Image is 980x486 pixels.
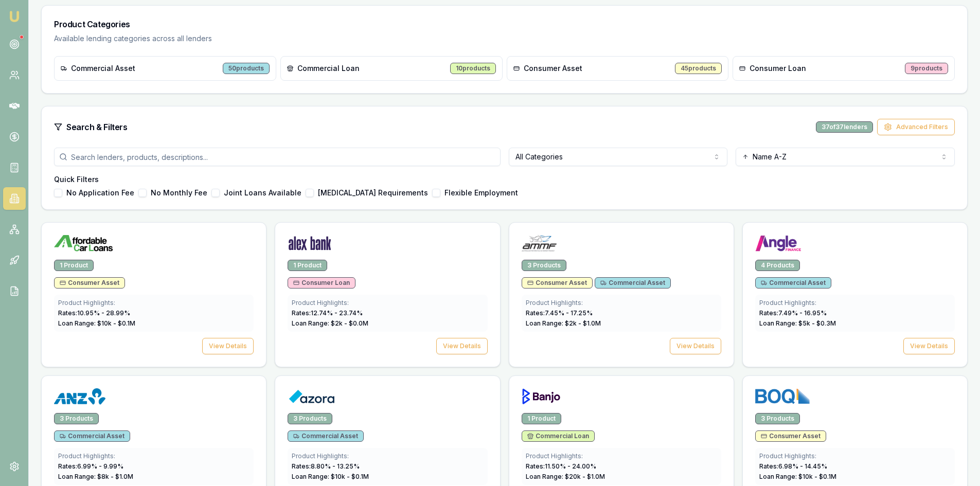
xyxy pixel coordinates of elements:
img: Azora logo [288,388,335,405]
span: Rates: 10.95 % - 28.99 % [58,309,130,317]
button: View Details [903,338,955,354]
div: Product Highlights: [58,299,250,307]
div: 50 products [223,63,270,74]
div: 45 products [675,63,722,74]
label: No Monthly Fee [151,189,207,196]
span: Commercial Loan [297,63,360,74]
h3: Product Categories [54,18,955,30]
div: 3 Products [288,413,332,424]
button: View Details [202,338,254,354]
span: Commercial Asset [60,432,124,440]
span: Consumer Asset [524,63,582,74]
span: Loan Range: $ 8 k - $ 1.0 M [58,473,133,480]
img: Alex Bank logo [288,235,332,251]
div: 1 Product [288,260,327,271]
span: Loan Range: $ 10 k - $ 0.1 M [759,473,836,480]
div: Product Highlights: [759,299,951,307]
div: 3 Products [755,413,800,424]
div: 37 of 37 lenders [816,121,873,133]
button: Advanced Filters [877,119,955,135]
span: Commercial Asset [600,279,665,287]
img: emu-icon-u.png [8,10,21,23]
span: Commercial Asset [71,63,135,74]
label: Flexible Employment [444,189,518,196]
span: Loan Range: $ 2 k - $ 0.0 M [292,319,368,327]
div: 1 Product [54,260,94,271]
div: Product Highlights: [292,452,483,460]
div: 9 products [905,63,948,74]
span: Consumer Loan [750,63,806,74]
span: Rates: 6.99 % - 9.99 % [58,462,123,470]
label: No Application Fee [66,189,134,196]
span: Loan Range: $ 20 k - $ 1.0 M [526,473,605,480]
span: Rates: 8.80 % - 13.25 % [292,462,360,470]
span: Loan Range: $ 10 k - $ 0.1 M [58,319,135,327]
img: Banjo logo [522,388,561,405]
div: 3 Products [522,260,566,271]
img: Affordable Car Loans logo [54,235,113,251]
span: Loan Range: $ 5 k - $ 0.3 M [759,319,836,327]
img: BOQ Finance logo [755,388,810,405]
div: Product Highlights: [526,452,717,460]
div: Product Highlights: [58,452,250,460]
input: Search lenders, products, descriptions... [54,148,501,166]
p: Available lending categories across all lenders [54,33,955,44]
div: Product Highlights: [759,452,951,460]
span: Rates: 12.74 % - 23.74 % [292,309,363,317]
div: 10 products [450,63,496,74]
span: Commercial Asset [293,432,358,440]
img: Angle Finance logo [755,235,802,251]
span: Commercial Asset [761,279,826,287]
img: AMMF logo [522,235,557,251]
span: Consumer Loan [293,279,350,287]
span: Consumer Asset [527,279,587,287]
button: View Details [436,338,488,354]
span: Consumer Asset [761,432,821,440]
label: [MEDICAL_DATA] Requirements [318,189,428,196]
h4: Quick Filters [54,174,955,185]
span: Rates: 11.50 % - 24.00 % [526,462,596,470]
a: Alex Bank logo1 ProductConsumer LoanProduct Highlights:Rates:12.74% - 23.74%Loan Range: $2k - $0.... [275,222,500,367]
span: Consumer Asset [60,279,119,287]
img: ANZ logo [54,388,105,405]
span: Commercial Loan [527,432,589,440]
span: Rates: 7.45 % - 17.25 % [526,309,593,317]
span: Rates: 7.49 % - 16.95 % [759,309,827,317]
span: Rates: 6.98 % - 14.45 % [759,462,827,470]
span: Loan Range: $ 10 k - $ 0.1 M [292,473,369,480]
label: Joint Loans Available [224,189,301,196]
div: 3 Products [54,413,99,424]
a: Affordable Car Loans logo1 ProductConsumer AssetProduct Highlights:Rates:10.95% - 28.99%Loan Rang... [41,222,266,367]
div: 1 Product [522,413,561,424]
a: AMMF logo3 ProductsConsumer AssetCommercial AssetProduct Highlights:Rates:7.45% - 17.25%Loan Rang... [509,222,734,367]
h3: Search & Filters [66,121,128,133]
a: Angle Finance logo4 ProductsCommercial AssetProduct Highlights:Rates:7.49% - 16.95%Loan Range: $5... [742,222,968,367]
div: 4 Products [755,260,800,271]
div: Product Highlights: [292,299,483,307]
button: View Details [670,338,721,354]
div: Product Highlights: [526,299,717,307]
span: Loan Range: $ 2 k - $ 1.0 M [526,319,601,327]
